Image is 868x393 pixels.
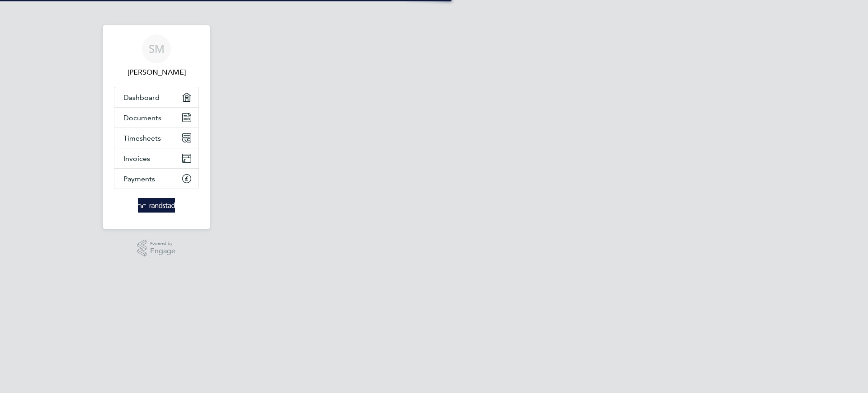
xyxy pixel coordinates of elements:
a: Dashboard [114,87,198,107]
nav: Main navigation [103,25,210,229]
span: Timesheets [123,134,161,142]
a: Invoices [114,148,198,168]
img: randstad-logo-retina.png [138,198,175,213]
a: Documents [114,108,198,128]
a: Timesheets [114,128,198,148]
span: Dashboard [123,93,160,102]
a: Payments [114,169,198,189]
span: Powered by [150,240,175,247]
a: Powered byEngage [137,240,176,257]
span: Documents [123,114,161,122]
a: SM[PERSON_NAME] [114,34,199,78]
span: Invoices [123,154,150,163]
span: SM [149,43,165,55]
span: Stephen Mcglenn [114,67,199,78]
a: Go to home page [114,198,199,213]
span: Payments [123,175,155,183]
span: Engage [150,247,175,255]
